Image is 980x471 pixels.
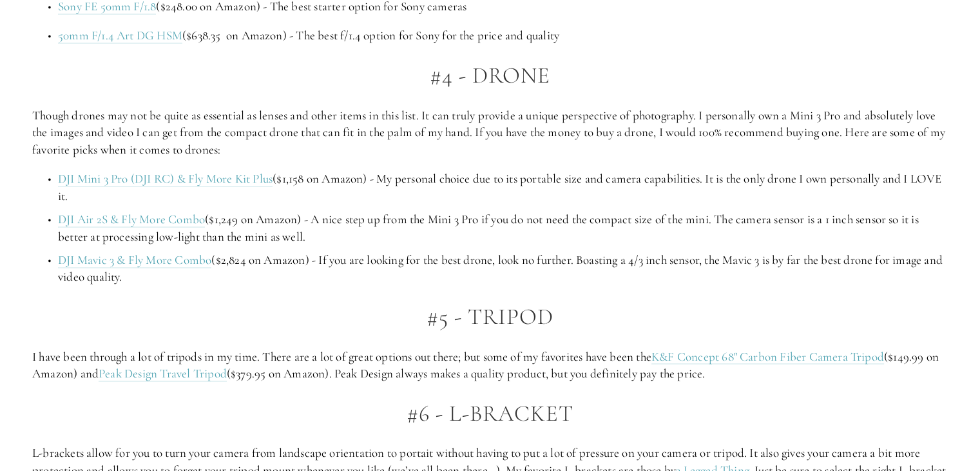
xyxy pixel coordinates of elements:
a: K&F Concept 68" Carbon Fiber Camera Tripod [651,349,884,365]
p: ($1,158 on Amazon) - My personal choice due to its portable size and camera capabilities. It is t... [58,170,948,205]
p: ($1,249 on Amazon) - A nice step up from the Mini 3 Pro if you do not need the compact size of th... [58,211,948,245]
h2: #5 - Tripod [32,305,948,330]
a: 50mm F/1.4 Art DG HSM [58,28,182,44]
p: ($638.35 on Amazon) - The best f/1.4 option for Sony for the price and quality [58,27,948,45]
a: DJI Mini 3 Pro (DJI RC) & Fly More Kit Plus [58,171,273,187]
h2: #4 - Drone [32,63,948,88]
p: I have been through a lot of tripods in my time. There are a lot of great options out there; but ... [32,348,948,383]
a: DJI Air 2S & Fly More Combo [58,212,205,228]
h2: #6 - L-Bracket [32,401,948,426]
a: Peak Design Travel Tripod [99,366,227,382]
p: ($2,824 on Amazon) - If you are looking for the best drone, look no further. Boasting a 4/3 inch ... [58,252,948,286]
p: Though drones may not be quite as essential as lenses and other items in this list. It can truly ... [32,107,948,159]
a: DJI Mavic 3 & Fly More Combo [58,252,211,268]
